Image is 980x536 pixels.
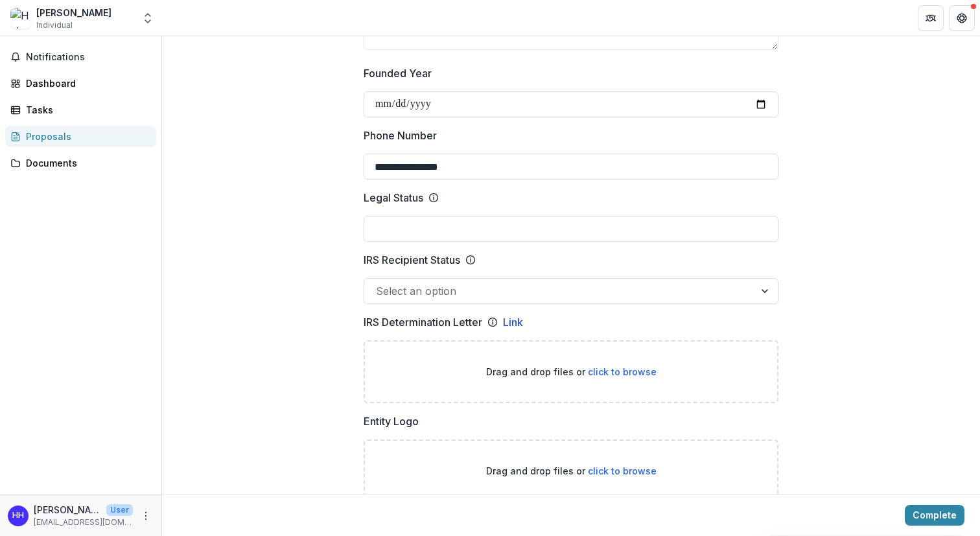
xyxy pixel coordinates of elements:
[486,365,657,379] p: Drag and drop files or
[5,73,156,94] a: Dashboard
[364,314,482,330] p: IRS Determination Letter
[106,504,133,516] p: User
[503,314,523,330] a: Link
[26,103,146,117] div: Tasks
[588,465,657,476] span: click to browse
[918,5,944,31] button: Partners
[364,128,437,143] p: Phone Number
[26,130,146,143] div: Proposals
[949,5,975,31] button: Get Help
[12,511,24,520] div: HELEN HUANG
[138,508,154,524] button: More
[10,8,31,29] img: Helen Huang
[364,252,460,268] p: IRS Recipient Status
[5,126,156,147] a: Proposals
[36,19,73,31] span: Individual
[588,366,657,377] span: click to browse
[364,65,432,81] p: Founded Year
[486,464,657,478] p: Drag and drop files or
[26,52,151,63] span: Notifications
[905,505,964,526] button: Complete
[5,152,156,174] a: Documents
[34,517,133,528] p: [EMAIL_ADDRESS][DOMAIN_NAME]
[139,5,157,31] button: Open entity switcher
[364,414,419,429] p: Entity Logo
[34,503,101,517] p: [PERSON_NAME]
[5,47,156,67] button: Notifications
[26,76,146,90] div: Dashboard
[26,156,146,170] div: Documents
[364,190,423,205] p: Legal Status
[36,6,111,19] div: [PERSON_NAME]
[5,99,156,121] a: Tasks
